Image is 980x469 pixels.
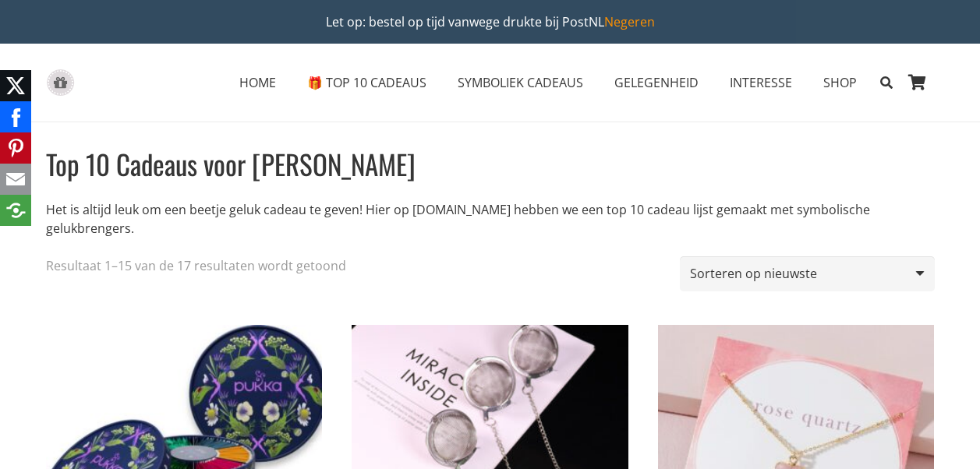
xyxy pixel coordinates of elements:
[730,74,792,91] span: INTERESSE
[46,200,922,238] p: Het is altijd leuk om een beetje geluk cadeau te geven! Hier op [DOMAIN_NAME] hebben we een top 1...
[599,63,714,102] a: GELEGENHEIDGELEGENHEID Menu
[808,63,872,102] a: SHOPSHOP Menu
[458,74,583,91] span: SYMBOLIEK CADEAUS
[614,74,699,91] span: GELEGENHEID
[292,63,442,102] a: 🎁 TOP 10 CADEAUS🎁 TOP 10 CADEAUS Menu
[680,256,934,291] select: Winkelbestelling
[46,146,922,182] h1: Top 10 Cadeaus voor [PERSON_NAME]
[872,63,900,102] a: Zoeken
[46,69,75,97] a: gift-box-icon-grey-inspirerendwinkelen
[823,74,857,91] span: SHOP
[224,63,292,102] a: HOMEHOME Menu
[239,74,276,91] span: HOME
[307,74,426,91] span: 🎁 TOP 10 CADEAUS
[46,256,346,275] p: Resultaat 1–15 van de 17 resultaten wordt getoond
[442,63,599,102] a: SYMBOLIEK CADEAUSSYMBOLIEK CADEAUS Menu
[900,44,935,122] a: Winkelwagen
[714,63,808,102] a: INTERESSEINTERESSE Menu
[604,13,655,30] a: Negeren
